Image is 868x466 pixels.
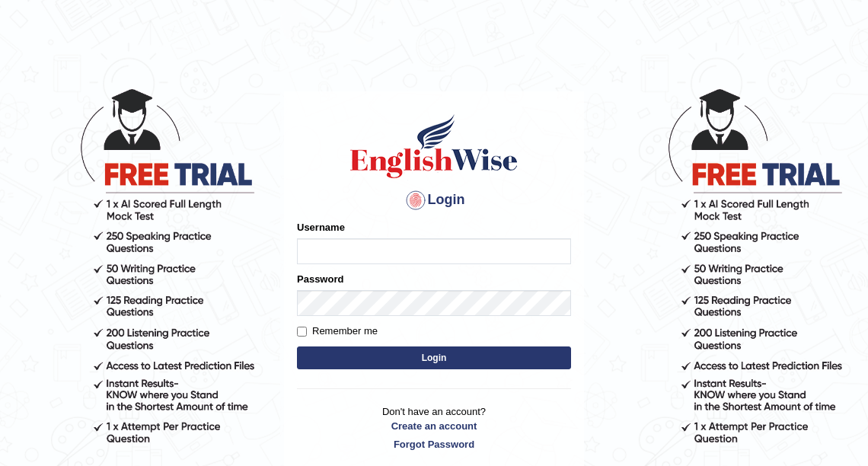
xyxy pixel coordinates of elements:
a: Create an account [297,419,571,433]
input: Remember me [297,327,307,337]
h4: Login [297,188,571,212]
label: Username [297,220,345,235]
button: Login [297,346,571,369]
img: Logo of English Wise sign in for intelligent practice with AI [347,112,521,180]
label: Remember me [297,324,378,339]
label: Password [297,272,343,286]
p: Don't have an account? [297,404,571,452]
a: Forgot Password [297,437,571,452]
